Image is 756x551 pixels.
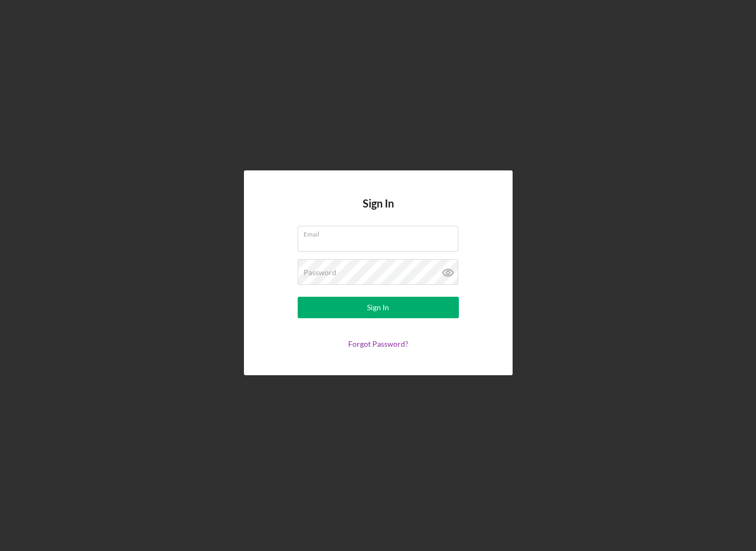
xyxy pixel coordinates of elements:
[298,297,459,318] button: Sign In
[304,268,336,277] label: Password
[304,226,458,238] label: Email
[348,339,408,348] a: Forgot Password?
[363,197,394,226] h4: Sign In
[367,297,389,318] div: Sign In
